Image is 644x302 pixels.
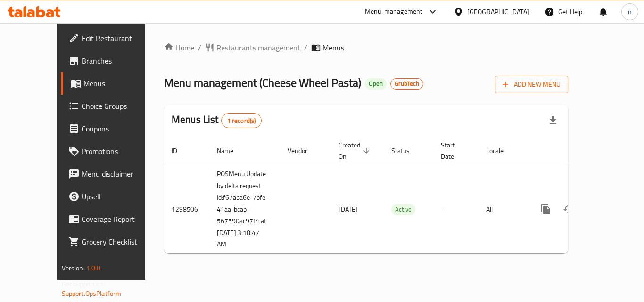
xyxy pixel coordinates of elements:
span: Active [391,204,415,215]
div: Menu-management [365,6,423,17]
span: Menu disclaimer [82,168,157,180]
span: n [628,7,632,17]
div: Export file [542,109,564,132]
th: Actions [527,137,633,165]
li: / [198,42,201,53]
a: Menus [61,72,165,95]
button: more [535,198,557,220]
h2: Menus List [172,113,262,128]
span: Choice Groups [82,100,157,112]
span: Branches [82,55,157,66]
button: Add New Menu [495,76,568,93]
span: Restaurants management [216,42,300,53]
a: Promotions [61,140,165,163]
span: 1 record(s) [222,116,262,125]
span: Promotions [82,146,157,157]
a: Menu disclaimer [61,163,165,185]
span: Add New Menu [503,79,561,90]
div: Open [365,78,387,90]
nav: breadcrumb [164,42,568,53]
span: Created On [339,139,372,162]
a: Upsell [61,185,165,208]
a: Support.OpsPlatform [62,287,122,300]
span: Menus [83,78,157,89]
a: Choice Groups [61,95,165,117]
div: Active [391,204,415,215]
a: Coverage Report [61,208,165,230]
span: Status [391,145,422,156]
span: Coverage Report [82,213,157,225]
span: Coupons [82,123,157,134]
span: Grocery Checklist [82,236,157,247]
div: [GEOGRAPHIC_DATA] [467,7,529,17]
td: All [479,165,527,253]
span: Menus [322,42,344,53]
span: Edit Restaurant [82,33,157,44]
span: Locale [486,145,516,156]
td: - [433,165,479,253]
span: Menu management ( Cheese Wheel Pasta ) [164,72,361,93]
span: 1.0.0 [86,262,101,274]
span: Get support on: [62,278,105,290]
span: Version: [62,262,85,274]
button: Change Status [557,198,580,220]
a: Grocery Checklist [61,230,165,253]
span: GrubTech [391,80,423,88]
a: Restaurants management [205,42,300,53]
span: [DATE] [339,203,358,215]
div: Total records count [221,113,262,128]
span: ID [172,145,190,156]
td: POSMenu Update by delta request Id:f67aba6e-7bfe-41aa-bcab-567590ac97f4 at [DATE] 3:18:47 AM [209,165,280,253]
a: Branches [61,49,165,72]
span: Vendor [288,145,320,156]
td: 1298506 [164,165,209,253]
a: Coupons [61,117,165,140]
span: Upsell [82,191,157,202]
a: Edit Restaurant [61,27,165,49]
a: Home [164,42,194,53]
span: Name [217,145,246,156]
span: Start Date [441,139,467,162]
span: Open [365,80,387,88]
table: enhanced table [164,137,633,254]
li: / [304,42,307,53]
